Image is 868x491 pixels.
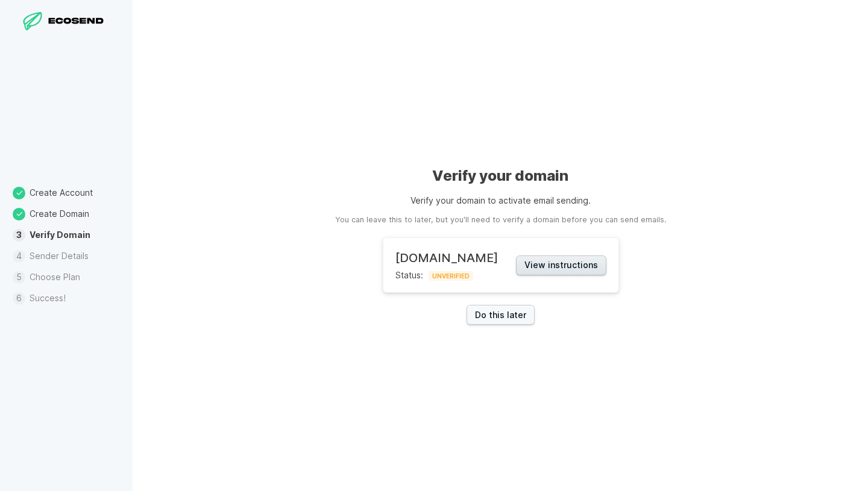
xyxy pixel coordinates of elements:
[410,194,591,207] p: Verify your domain to activate email sending.
[467,305,535,325] a: Do this later
[429,271,473,281] span: UNVERIFIED
[335,214,666,226] aside: You can leave this to later, but you'll need to verify a domain before you can send emails.
[395,251,498,280] div: Status:
[432,166,568,186] h1: Verify your domain
[516,255,606,275] button: View instructions
[395,251,498,265] h2: [DOMAIN_NAME]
